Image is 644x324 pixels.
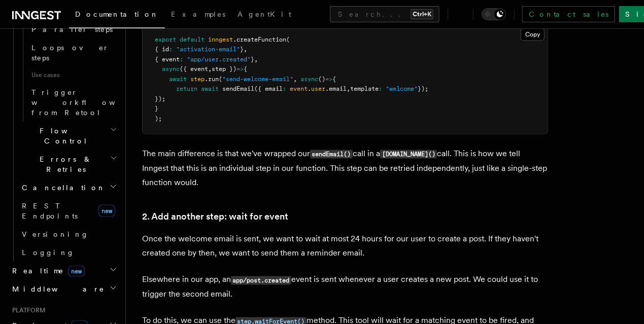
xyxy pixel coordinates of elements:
button: Middleware [8,280,119,298]
span: : [180,56,183,63]
span: . [308,85,311,92]
span: }); [155,95,165,102]
span: : [379,85,382,92]
span: , [244,46,247,53]
p: Once the welcome email is sent, we want to wait at most 24 hours for our user to create a post. I... [142,232,548,261]
span: Use cases [27,67,119,83]
span: sendEmail [222,85,254,92]
a: Parallel steps [27,20,119,39]
span: default [180,36,205,43]
span: => [325,76,332,83]
span: { [244,65,247,73]
a: Documentation [69,3,165,28]
span: Loops over steps [31,44,109,62]
span: , [347,85,350,92]
span: "send-welcome-email" [222,76,293,83]
span: REST Endpoints [22,202,78,220]
span: } [251,56,254,63]
span: Examples [171,10,225,18]
a: Trigger workflows from Retool [27,83,119,122]
span: Platform [8,306,46,314]
span: } [240,46,244,53]
code: app/post.created [231,276,291,285]
a: Logging [18,243,119,262]
p: Elsewhere in our app, an event is sent whenever a user creates a new post. We could use it to tri... [142,273,548,302]
kbd: Ctrl+K [411,9,433,19]
span: ( [219,76,222,83]
span: , [254,56,258,63]
span: Versioning [22,230,89,238]
span: Errors & Retries [18,154,110,174]
a: Loops over steps [27,39,119,67]
span: "activation-email" [176,46,240,53]
button: Copy [521,28,545,41]
button: Cancellation [18,178,119,197]
a: Examples [165,3,231,27]
span: } [155,105,158,112]
button: Flow Control [18,122,119,150]
code: [DOMAIN_NAME]() [380,150,437,159]
button: Search...Ctrl+K [330,6,439,22]
span: .run [205,76,219,83]
a: REST Endpointsnew [18,197,119,225]
span: Documentation [75,10,159,18]
span: Middleware [8,284,105,294]
span: "welcome" [386,85,418,92]
span: ( [286,36,290,43]
span: : [283,85,286,92]
span: ({ event [180,65,208,73]
span: , [293,76,297,83]
span: return [176,85,197,92]
span: { event [155,56,180,63]
a: Contact sales [522,6,615,22]
span: user [311,85,325,92]
span: () [318,76,325,83]
span: new [98,205,115,217]
button: Realtimenew [8,262,119,280]
a: 2. Add another step: wait for event [142,210,288,224]
span: new [68,266,85,277]
span: { [332,76,336,83]
span: ({ email [254,85,283,92]
span: async [300,76,318,83]
span: AgentKit [238,10,291,18]
span: step [190,76,205,83]
span: => [236,65,244,73]
span: .createFunction [233,36,286,43]
span: Trigger workflows from Retool [31,88,143,117]
span: }); [418,85,428,92]
span: step }) [212,65,236,73]
button: Errors & Retries [18,150,119,178]
span: Parallel steps [31,25,113,33]
code: sendEmail() [310,150,353,159]
span: , [208,65,212,73]
span: Logging [22,248,75,257]
span: : [169,46,173,53]
span: Realtime [8,266,85,276]
span: Cancellation [18,183,106,193]
button: Toggle dark mode [482,8,506,20]
span: event [290,85,308,92]
span: { id [155,46,169,53]
a: Versioning [18,225,119,243]
span: export [155,36,176,43]
span: "app/user.created" [187,56,251,63]
span: await [201,85,219,92]
p: The main difference is that we've wrapped our call in a call. This is how we tell Inngest that th... [142,147,548,190]
span: ); [155,115,162,122]
span: inngest [208,36,233,43]
span: .email [325,85,347,92]
span: Flow Control [18,126,110,146]
span: template [350,85,379,92]
span: async [162,65,180,73]
a: AgentKit [231,3,297,27]
span: await [169,76,187,83]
